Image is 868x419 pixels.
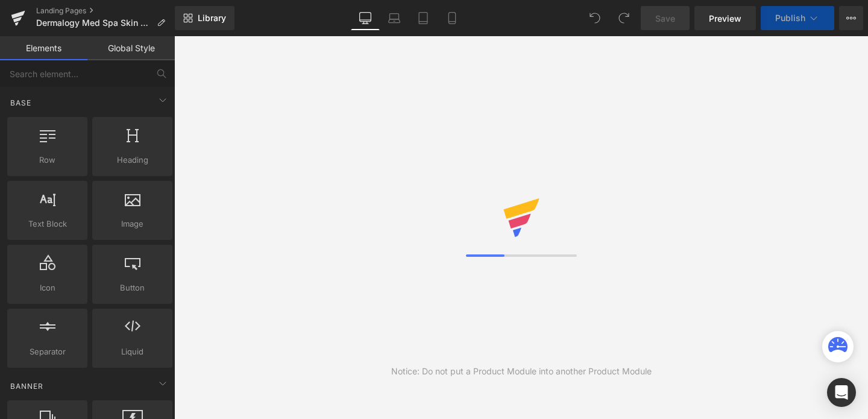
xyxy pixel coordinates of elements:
[612,6,636,30] button: Redo
[96,282,169,294] span: Button
[775,13,805,23] span: Publish
[9,380,45,392] span: Banner
[175,6,234,30] a: New Library
[96,345,169,358] span: Liquid
[694,6,756,30] a: Preview
[36,6,175,16] a: Landing Pages
[198,13,226,24] span: Library
[438,6,467,30] a: Mobile
[351,6,380,30] a: Desktop
[11,218,84,230] span: Text Block
[709,12,741,25] span: Preview
[11,154,84,166] span: Row
[391,365,652,378] div: Notice: Do not put a Product Module into another Product Module
[655,12,675,25] span: Save
[9,97,33,109] span: Base
[96,154,169,166] span: Heading
[380,6,409,30] a: Laptop
[11,282,84,294] span: Icon
[87,36,175,60] a: Global Style
[761,6,834,30] button: Publish
[827,378,856,407] div: Open Intercom Messenger
[11,345,84,358] span: Separator
[839,6,863,30] button: More
[409,6,438,30] a: Tablet
[583,6,607,30] button: Undo
[36,18,152,28] span: Dermalogy Med Spa Skin Tightening 79.95
[96,218,169,230] span: Image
